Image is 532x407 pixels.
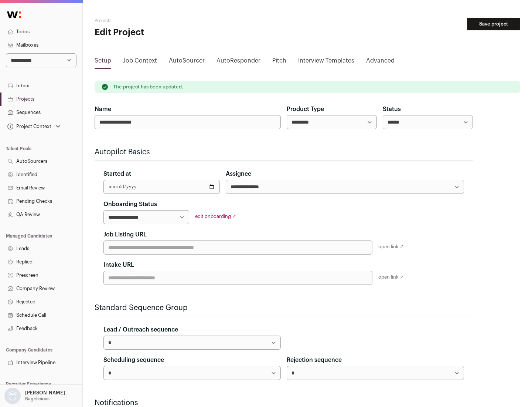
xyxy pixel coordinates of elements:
p: Bagelicious [25,396,50,402]
label: Lead / Outreach sequence [103,325,178,334]
h2: Projects [95,18,236,24]
a: Pitch [272,56,286,68]
button: Save project [467,18,520,30]
button: Open dropdown [6,121,62,132]
label: Started at [103,169,131,178]
label: Status [383,105,401,114]
button: Open dropdown [3,388,66,404]
label: Product Type [287,105,324,114]
a: Setup [95,56,111,68]
a: Advanced [366,56,395,68]
label: Name [95,105,111,114]
h2: Standard Sequence Group [95,303,473,313]
label: Onboarding Status [103,200,157,209]
p: [PERSON_NAME] [25,390,65,396]
label: Intake URL [103,260,134,269]
h1: Edit Project [95,27,236,38]
img: nopic.png [4,388,21,404]
a: AutoResponder [216,56,260,68]
img: Wellfound [3,7,25,22]
a: AutoSourcer [169,56,205,68]
label: Scheduling sequence [103,356,164,364]
p: The project has been updated. [113,84,183,90]
a: Job Context [123,56,157,68]
label: Assignee [226,169,251,178]
a: Interview Templates [298,56,354,68]
h2: Autopilot Basics [95,147,473,157]
a: edit onboarding ↗ [195,214,236,219]
label: Rejection sequence [287,356,342,364]
div: Project Context [6,124,51,129]
label: Job Listing URL [103,230,147,239]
